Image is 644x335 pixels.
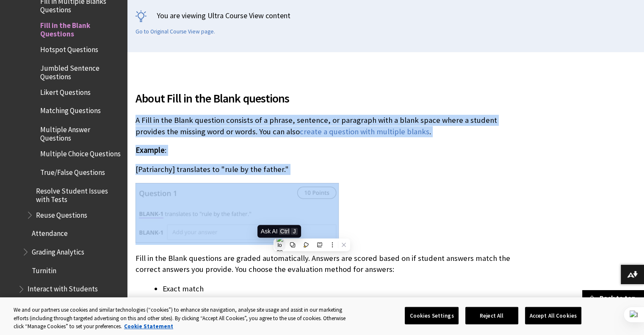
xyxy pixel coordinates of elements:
img: This is how a student views a fill in the blank question. [135,183,339,243]
span: Attendance [32,226,68,238]
p: You are viewing Ultra Course View content [135,10,636,21]
span: Hotspot Questions [40,42,98,54]
button: Cookies Settings [405,307,458,324]
button: Close [621,306,640,325]
span: Jumbled Sentence Questions [40,61,121,81]
span: Reuse Questions [36,208,87,219]
p: A Fill in the Blank question consists of a phrase, sentence, or paragraph with a blank space wher... [135,115,510,137]
span: About Fill in the Blank questions [135,89,510,107]
span: Multiple Answer Questions [40,122,121,142]
span: Turnitin [32,263,56,274]
a: More information about your privacy, opens in a new tab [124,323,173,330]
span: True/False Questions [40,165,105,176]
span: Example [135,145,165,155]
a: Go to Original Course View page. [135,28,215,36]
p: : [135,145,510,156]
a: create a question with multiple blanks [300,127,429,137]
button: Reject All [465,307,518,324]
span: Likert Questions [40,85,91,97]
li: Exact match [163,283,510,295]
p: [Patriarchy] translates to "rule by the father." [135,164,510,175]
span: Resolve Student Issues with Tests [36,183,121,203]
li: Contains part of the correct answer [163,296,510,308]
a: Back to top [582,290,644,306]
p: Fill in the Blank questions are graded automatically. Answers are scored based on if student answ... [135,253,510,275]
button: Accept All Cookies [525,307,581,324]
span: Fill in the Blank Questions [40,18,121,38]
span: Interact with Students [28,282,98,293]
div: We and our partners use cookies and similar technologies (“cookies”) to enhance site navigation, ... [14,306,354,331]
span: Matching Questions [40,104,101,115]
span: Grading Analytics [32,244,84,256]
span: Multiple Choice Questions [40,146,121,158]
